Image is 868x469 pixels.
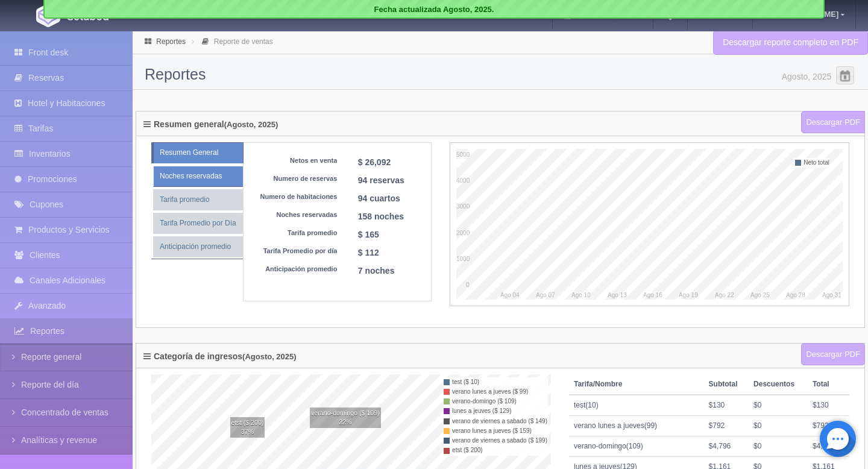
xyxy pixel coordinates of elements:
[358,192,437,210] dd: 94 cuartos
[802,158,830,168] td: Neto total
[801,111,865,134] a: Descargar PDF
[156,37,186,46] a: Reportes
[250,174,338,184] dt: Numero de reservas
[153,236,243,257] a: Anticipación promedio
[450,436,548,445] td: verano de viernes a sabado ($ 199)
[450,417,548,426] td: verano de viernes a sabado ($ 149)
[250,228,338,238] dt: Tarifa promedio
[749,395,808,416] td: $0
[153,213,243,234] a: Tarifa Promedio por Día
[808,415,849,436] td: $792
[214,37,273,46] a: Reporte de ventas
[704,374,749,395] th: Subtotal
[250,265,338,274] dt: Anticipación promedio
[450,406,548,416] td: lunes a jeuves ($ 129)
[749,415,808,436] td: $0
[153,166,243,187] a: Noches reservadas
[250,210,338,220] dt: Noches reservadas
[250,156,338,166] dt: Netos en venta
[250,192,338,202] dt: Numero de habitaciones
[450,387,548,397] td: verano lunes a jueves ($ 99)
[230,417,265,438] div: etst ($ 200) 37%
[704,436,749,456] td: $4,796
[749,374,808,395] th: Descuentos
[749,436,808,456] td: $0
[808,395,849,416] td: $130
[310,408,381,428] div: verano-domingo ($ 109) 22%
[836,66,854,84] span: Seleccionar Mes
[358,174,437,192] dd: 94 reservas
[358,265,437,283] dd: 7 noches
[450,397,548,406] td: verano-domingo ($ 109)
[358,156,437,174] dd: $ 26,092
[569,395,704,416] td: test(10)
[704,415,749,436] td: $792
[808,374,849,395] th: Total
[569,436,704,456] td: verano-domingo(109)
[250,247,338,256] dt: Tarifa Promedio por día
[145,66,856,83] h2: Reportes
[569,374,704,395] th: Tarifa/Nombre
[569,415,704,436] td: verano lunes a jueves(99)
[153,142,244,163] a: Resumen General
[704,395,749,416] td: $130
[450,377,548,387] td: test ($ 10)
[153,189,243,210] a: Tarifa promedio
[801,343,865,366] a: Descargar PDF
[36,4,60,27] img: Getabed
[374,5,494,14] strong: Fecha actualizada Agosto, 2025.
[450,445,548,455] td: etst ($ 200)
[713,30,868,55] a: Descargar reporte completo en PDF
[358,228,437,247] dd: $ 165
[808,436,849,456] td: $4,796
[143,352,297,364] h4: Categoría de ingresos
[224,121,278,129] label: (Agosto, 2025)
[358,247,437,265] dd: $ 112
[143,120,278,132] h4: Resumen general
[450,426,548,436] td: verano lunes a jueves ($ 159)
[358,210,437,228] dd: 158 noches
[242,353,297,361] label: (Agosto, 2025)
